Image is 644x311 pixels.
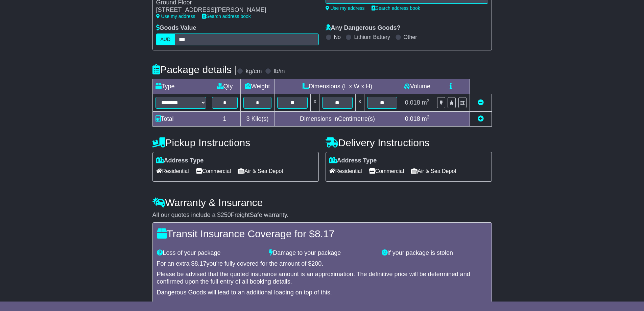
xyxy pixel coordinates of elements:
label: Address Type [156,157,204,164]
span: m [422,99,430,106]
label: lb/in [273,68,285,75]
td: x [355,94,364,111]
label: Any Dangerous Goods? [326,24,401,32]
label: Other [404,34,417,40]
span: 250 [221,212,231,218]
div: Loss of your package [153,249,266,257]
label: Address Type [329,157,377,164]
h4: Pickup Instructions [152,137,319,148]
td: Kilo(s) [240,111,275,126]
h4: Warranty & Insurance [152,197,492,208]
td: Total [152,111,209,126]
span: 8.17 [315,228,334,239]
div: [STREET_ADDRESS][PERSON_NAME] [156,6,306,14]
a: Search address book [372,5,420,11]
h4: Package details | [152,64,237,75]
td: 1 [209,111,240,126]
td: Qty [209,79,240,94]
a: Add new item [478,115,484,122]
td: Dimensions in Centimetre(s) [275,111,400,126]
span: 3 [246,115,249,122]
div: Damage to your package [266,249,378,257]
label: Lithium Battery [354,34,390,40]
span: Residential [329,166,362,176]
span: Commercial [369,166,404,176]
div: Please be advised that the quoted insurance amount is an approximation. The definitive price will... [157,271,487,285]
a: Use my address [156,14,195,19]
span: 8.17 [195,260,207,267]
span: Residential [156,166,189,176]
span: Air & Sea Depot [238,166,283,176]
h4: Transit Insurance Coverage for $ [157,228,487,239]
label: No [334,34,341,40]
label: Goods Value [156,24,196,32]
div: All our quotes include a $ FreightSafe warranty. [152,212,492,219]
a: Search address book [202,14,251,19]
a: Use my address [326,5,365,11]
h4: Delivery Instructions [326,137,492,148]
span: 0.018 [405,99,420,106]
td: Type [152,79,209,94]
span: m [422,115,430,122]
sup: 3 [427,98,430,103]
td: Dimensions (L x W x H) [275,79,400,94]
span: Commercial [196,166,231,176]
span: Air & Sea Depot [411,166,456,176]
div: If your package is stolen [378,249,491,257]
label: kg/cm [245,68,262,75]
span: 200 [311,260,321,267]
td: Weight [240,79,275,94]
sup: 3 [427,114,430,119]
label: AUD [156,34,175,45]
a: Remove this item [478,99,484,106]
td: x [311,94,319,111]
div: For an extra $ you're fully covered for the amount of $ . [157,260,487,268]
div: Dangerous Goods will lead to an additional loading on top of this. [157,289,487,296]
span: 0.018 [405,115,420,122]
td: Volume [400,79,434,94]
